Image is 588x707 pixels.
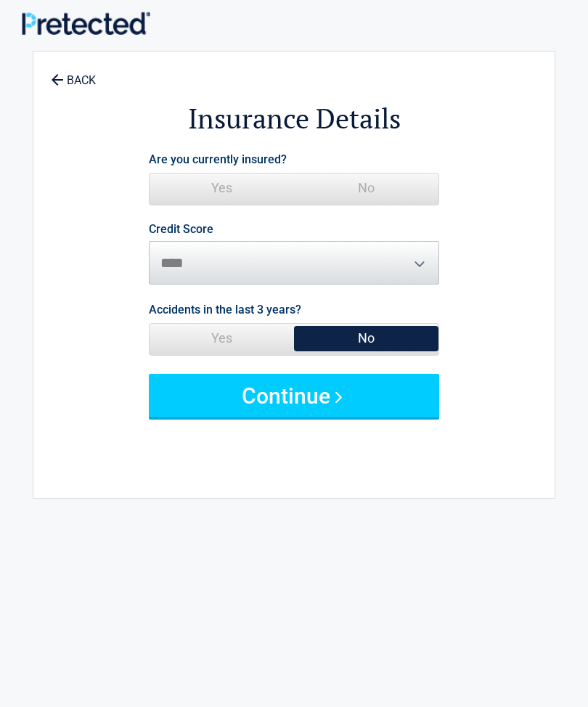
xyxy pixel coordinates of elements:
[150,324,294,353] span: Yes
[149,150,287,169] label: Are you currently insured?
[41,100,547,137] h2: Insurance Details
[149,224,213,235] label: Credit Score
[48,61,99,86] a: BACK
[150,173,294,203] span: Yes
[149,374,439,417] button: Continue
[294,173,438,203] span: No
[294,324,438,353] span: No
[22,12,150,35] img: Main Logo
[149,300,301,319] label: Accidents in the last 3 years?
